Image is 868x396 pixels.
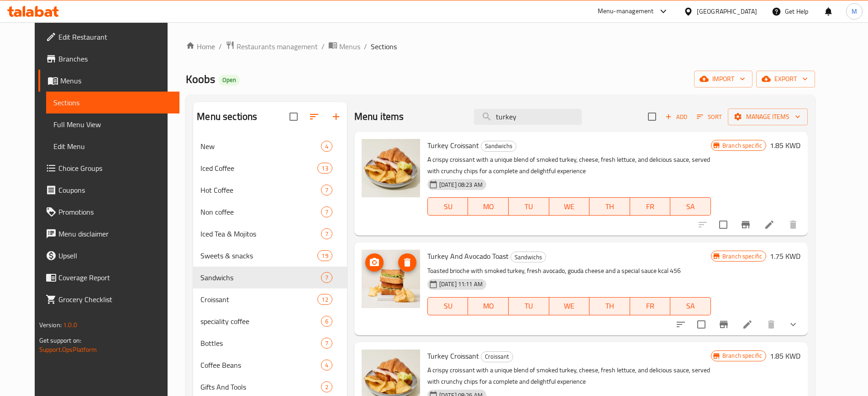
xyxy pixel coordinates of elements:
[509,297,549,315] button: TU
[46,92,179,113] a: Sections
[728,108,808,125] button: Manage items
[38,245,179,267] a: Upsell
[321,186,332,195] span: 7
[692,315,711,334] span: Select to update
[354,110,404,123] h2: Menu items
[321,41,325,52] li: /
[58,272,172,283] span: Coverage Report
[63,319,77,331] span: 1.0.0
[219,76,240,84] span: Open
[589,297,630,315] button: TH
[472,299,505,313] span: MO
[398,253,416,272] button: delete image
[481,351,513,362] span: Croissant
[553,299,586,313] span: WE
[200,141,321,152] span: New
[474,109,582,125] input: search
[38,157,179,179] a: Choice Groups
[58,31,172,42] span: Edit Restaurant
[509,197,549,216] button: TU
[719,351,766,360] span: Branch specific
[630,297,671,315] button: FR
[186,41,215,52] a: Home
[193,267,347,288] div: Sandwichs7
[427,154,711,177] p: A crispy croissant with a unique blend of smoked turkey, cheese, fresh lettuce, and delicious sau...
[589,197,630,216] button: TH
[193,157,347,179] div: Iced Coffee13
[481,351,513,362] div: Croissant
[770,350,800,362] h6: 1.85 KWD
[321,228,332,239] div: items
[186,69,215,89] span: Koobs
[770,250,800,262] h6: 1.75 KWD
[427,197,468,216] button: SU
[321,206,332,217] div: items
[735,214,757,236] button: Branch-specific-item
[763,73,808,85] span: export
[764,219,775,230] a: Edit menu item
[58,228,172,239] span: Menu disclaimer
[200,206,321,217] div: Non coffee
[714,215,733,234] span: Select to update
[193,201,347,223] div: Non coffee7
[662,110,691,124] button: Add
[468,197,509,216] button: MO
[670,197,711,216] button: SA
[481,141,516,152] div: Sandwichs
[321,208,332,216] span: 7
[593,299,626,313] span: TH
[664,112,689,122] span: Add
[593,200,626,213] span: TH
[788,319,799,330] svg: Show Choices
[38,48,179,70] a: Branches
[321,272,332,283] div: items
[662,110,691,124] span: Add item
[362,250,420,308] img: Turkey And Avocado Toast
[284,107,303,126] span: Select all sections
[53,119,172,130] span: Full Menu View
[719,141,766,150] span: Branch specific
[219,75,240,86] div: Open
[237,41,318,52] span: Restaurants management
[303,106,325,128] span: Sort sections
[427,249,509,263] span: Turkey And Avocado Toast
[200,360,321,370] span: Coffee Beans
[200,338,321,349] span: Bottles
[427,349,479,363] span: Turkey Croissant
[193,354,347,376] div: Coffee Beans4
[510,252,546,262] div: Sandwichs
[427,265,711,277] p: Toasted brioche with smoked turkey, fresh avocado, gouda cheese and a special sauce kcal 456
[512,200,546,213] span: TU
[735,111,800,123] span: Manage items
[200,316,321,327] span: speciality coffee
[200,228,321,239] span: Iced Tea & Mojitos
[364,41,367,52] li: /
[694,71,752,87] button: import
[431,299,465,313] span: SU
[38,288,179,310] a: Grocery Checklist
[219,41,222,52] li: /
[365,253,384,272] button: upload picture
[697,112,722,122] span: Sort
[317,294,332,305] div: items
[634,299,667,313] span: FR
[200,163,317,174] div: Iced Coffee
[598,6,654,17] div: Menu-management
[328,41,360,52] a: Menus
[321,141,332,152] div: items
[38,267,179,288] a: Coverage Report
[468,297,509,315] button: MO
[317,250,332,261] div: items
[193,332,347,354] div: Bottles7
[321,316,332,327] div: items
[549,197,590,216] button: WE
[321,339,332,348] span: 7
[427,365,711,387] p: A crispy croissant with a unique blend of smoked turkey, cheese, fresh lettuce, and delicious sau...
[321,230,332,238] span: 7
[691,110,728,124] span: Sort items
[321,142,332,151] span: 4
[339,41,360,52] span: Menus
[58,250,172,261] span: Upsell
